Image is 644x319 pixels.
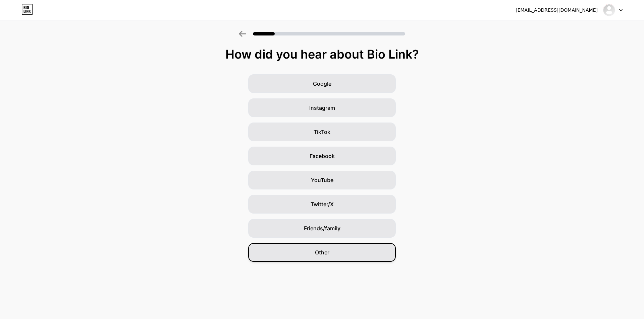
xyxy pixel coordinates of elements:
div: [EMAIL_ADDRESS][DOMAIN_NAME] [516,7,598,14]
span: Google [313,80,331,88]
span: Facebook [310,152,335,160]
span: Instagram [309,104,335,112]
span: YouTube [311,176,333,184]
span: Twitter/X [311,200,334,208]
span: TikTok [314,128,330,136]
img: gajitoto [603,4,615,16]
span: Other [315,248,329,256]
div: How did you hear about Bio Link? [3,48,641,61]
span: Friends/family [304,224,340,232]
